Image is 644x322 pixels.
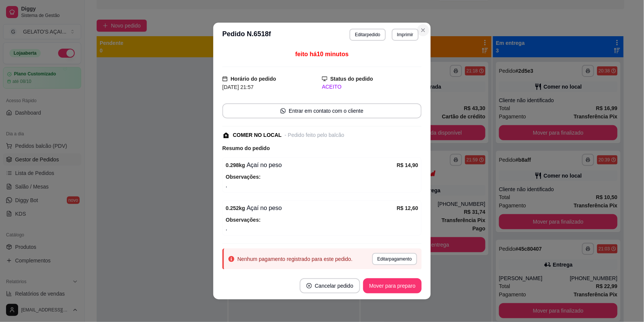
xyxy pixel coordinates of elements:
[233,131,282,139] div: COMER NO LOCAL
[222,29,271,41] h3: Pedido N. 6518f
[222,76,228,81] span: calendar
[392,29,419,41] button: Imprimir
[295,51,348,57] span: feito há 10 minutos
[330,76,373,82] strong: Status do pedido
[231,76,276,82] strong: Horário do pedido
[417,24,429,36] button: Close
[226,205,245,211] strong: 0.252 kg
[322,83,422,91] div: ACEITO
[372,253,417,265] button: Editarpagamento
[226,162,245,168] strong: 0.298 kg
[300,278,360,293] button: close-circleCancelar pedido
[285,131,344,139] div: - Pedido feito pelo balcão
[226,181,418,189] span: ,
[222,103,422,118] button: whats-appEntrar em contato com o cliente
[222,84,254,90] span: [DATE] 21:57
[397,162,418,168] strong: R$ 14,90
[226,161,397,170] div: Açaí no peso
[363,278,422,293] button: Mover para preparo
[226,217,261,223] strong: Observações:
[222,145,270,151] strong: Resumo do pedido
[280,108,286,113] span: whats-app
[307,283,312,288] span: close-circle
[226,224,418,232] span: ,
[397,205,418,211] strong: R$ 12,60
[322,76,327,81] span: desktop
[226,174,261,180] strong: Observações:
[237,255,353,263] div: Nenhum pagamento registrado para este pedido.
[226,204,397,213] div: Açaí no peso
[350,29,385,41] button: Editarpedido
